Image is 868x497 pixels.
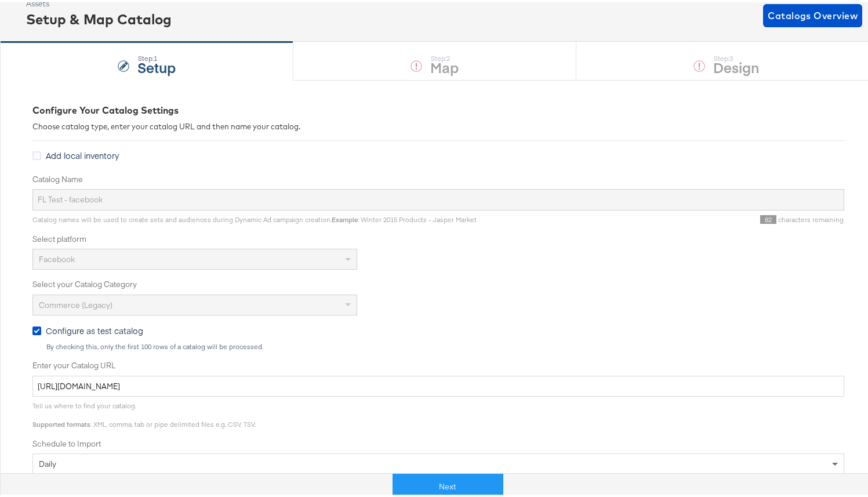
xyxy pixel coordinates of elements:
[32,358,844,369] label: Enter your Catalog URL
[32,231,844,242] label: Select platform
[32,277,844,288] label: Select your Catalog Category
[32,119,844,130] div: Choose catalog type, enter your catalog URL and then name your catalog.
[763,2,862,25] button: Catalogs Overview
[138,52,176,60] div: Step: 1
[32,213,477,222] span: Catalog names will be used to create sets and audiences during Dynamic Ad campaign creation. : Wi...
[39,298,112,308] span: Commerce (Legacy)
[32,101,844,115] div: Configure Your Catalog Settings
[332,213,358,222] strong: Example
[768,5,858,21] span: Catalogs Overview
[46,322,143,334] span: Configure as test catalog
[32,418,90,426] strong: Supported formats
[32,172,844,183] label: Catalog Name
[26,7,172,27] div: Setup & Map Catalog
[46,147,119,159] span: Add local inventory
[32,399,256,426] span: Tell us where to find your catalog. : XML, comma, tab or pipe delimited files e.g. CSV, TSV.
[477,213,844,222] div: characters remaining
[760,213,776,222] span: 82
[46,340,844,349] div: By checking this, only the first 100 rows of a catalog will be processed.
[32,187,844,208] input: Name your catalog e.g. My Dynamic Product Catalog
[32,373,844,395] input: Enter Catalog URL, e.g. http://www.example.com/products.xml
[39,252,75,262] span: Facebook
[32,436,844,447] label: Schedule to Import
[39,456,56,467] span: daily
[138,55,176,74] strong: Setup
